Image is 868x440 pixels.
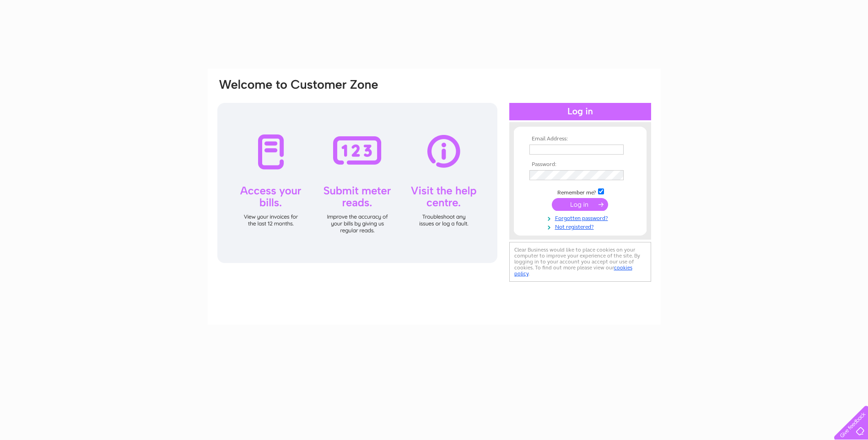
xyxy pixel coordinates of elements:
[529,222,633,231] a: Not registered?
[514,264,632,277] a: cookies policy
[529,213,633,222] a: Forgotten password?
[527,187,633,196] td: Remember me?
[552,198,608,211] input: Submit
[527,161,633,168] th: Password:
[527,136,633,142] th: Email Address:
[509,242,651,282] div: Clear Business would like to place cookies on your computer to improve your experience of the sit...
